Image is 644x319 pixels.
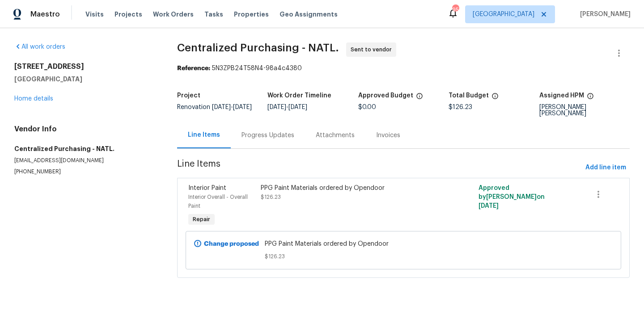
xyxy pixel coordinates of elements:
span: Interior Paint [188,185,226,191]
span: [DATE] [267,104,286,110]
p: [PHONE_NUMBER] [14,168,156,176]
h5: Centralized Purchasing - NATL. [14,144,156,153]
span: Centralized Purchasing - NATL. [177,42,339,53]
div: [PERSON_NAME] [PERSON_NAME] [539,104,630,117]
span: [DATE] [288,104,307,110]
span: [DATE] [212,104,231,110]
h5: Project [177,92,200,99]
span: [DATE] [233,104,252,110]
span: [DATE] [479,203,499,209]
div: Progress Updates [241,131,294,140]
span: - [212,104,252,110]
div: 95 [452,5,458,14]
span: Maestro [30,10,60,19]
span: Projects [114,10,142,19]
p: [EMAIL_ADDRESS][DOMAIN_NAME] [14,157,156,164]
span: Visits [85,10,104,19]
span: $126.23 [449,104,472,110]
span: Renovation [177,104,252,110]
h5: Approved Budget [358,92,413,99]
div: 5N3ZPB24T58N4-98a4c4380 [177,64,630,73]
div: Line Items [188,130,220,139]
h5: [GEOGRAPHIC_DATA] [14,75,156,84]
span: [GEOGRAPHIC_DATA] [473,10,534,19]
a: All work orders [14,44,65,50]
span: $126.23 [265,252,542,261]
span: Sent to vendor [351,45,395,54]
b: Reference: [177,65,210,71]
h2: [STREET_ADDRESS] [14,62,156,71]
span: $0.00 [358,104,376,110]
span: Line Items [177,159,582,176]
div: Invoices [376,131,400,140]
h5: Total Budget [449,92,489,99]
span: The hpm assigned to this work order. [587,92,594,104]
span: Add line item [585,162,626,173]
b: Change proposed [204,241,259,247]
span: The total cost of line items that have been proposed by Opendoor. This sum includes line items th... [491,92,499,104]
h5: Work Order Timeline [267,92,331,99]
span: Work Orders [153,10,194,19]
span: Geo Assignments [280,10,338,19]
span: The total cost of line items that have been approved by both Opendoor and the Trade Partner. This... [416,92,423,104]
h5: Assigned HPM [539,92,584,99]
span: Properties [234,10,269,19]
a: Home details [14,96,53,102]
span: Approved by [PERSON_NAME] on [479,185,545,209]
span: Tasks [204,11,223,17]
div: PPG Paint Materials ordered by Opendoor [261,184,437,193]
span: $126.23 [261,194,281,200]
span: - [267,104,307,110]
span: Interior Overall - Overall Paint [188,194,248,209]
button: Add line item [582,159,630,176]
h4: Vendor Info [14,125,156,134]
div: Attachments [316,131,355,140]
span: Repair [189,215,214,224]
span: PPG Paint Materials ordered by Opendoor [265,239,542,248]
span: [PERSON_NAME] [576,10,631,19]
